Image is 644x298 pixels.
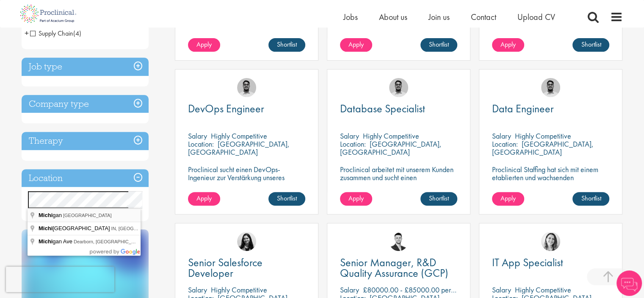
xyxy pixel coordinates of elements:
a: Shortlist [572,192,609,206]
a: Contact [471,11,496,22]
img: Timothy Deschamps [389,78,408,97]
span: Apply [196,40,212,49]
span: IN, [GEOGRAPHIC_DATA] [111,226,167,231]
span: Salary [492,285,511,295]
a: Apply [492,192,524,206]
h3: Therapy [22,132,149,150]
a: Shortlist [572,38,609,52]
h3: Job type [22,58,149,76]
span: Location: [188,139,214,149]
iframe: reCAPTCHA [6,267,114,292]
a: Shortlist [268,192,305,206]
span: Supply Chain [30,29,73,38]
p: Highly Competitive [211,131,267,141]
a: Apply [340,38,372,52]
span: + [25,27,29,39]
p: Highly Competitive [363,131,419,141]
a: Senior Salesforce Developer [188,257,305,279]
img: Timothy Deschamps [237,78,256,97]
a: Senior Manager, R&D Quality Assurance (GCP) [340,257,457,279]
span: [GEOGRAPHIC_DATA] [39,225,111,231]
span: Michi [39,238,53,245]
span: Apply [196,194,212,203]
img: Chatbot [616,270,642,296]
span: Salary [340,285,359,295]
a: About us [379,11,407,22]
img: Nur Ergiydiren [541,232,560,251]
a: Join us [428,11,450,22]
span: Salary [188,131,207,141]
span: Senior Salesforce Developer [188,255,263,280]
a: Apply [188,38,220,52]
span: Senior Manager, R&D Quality Assurance (GCP) [340,255,448,280]
span: Supply Chain [30,29,81,38]
span: Database Specialist [340,101,425,116]
p: [GEOGRAPHIC_DATA], [GEOGRAPHIC_DATA] [188,139,290,157]
p: Highly Competitive [515,285,571,295]
span: [GEOGRAPHIC_DATA] [63,213,112,218]
span: Salary [340,131,359,141]
a: Shortlist [420,192,457,206]
span: (4) [73,29,81,38]
span: Michi [39,212,53,218]
p: Highly Competitive [211,285,267,295]
img: Joshua Godden [389,232,408,251]
span: Dearborn, [GEOGRAPHIC_DATA], [GEOGRAPHIC_DATA] [74,239,195,244]
span: Location: [340,139,366,149]
span: Apply [348,40,364,49]
a: Shortlist [268,38,305,52]
h3: Location [22,169,149,187]
p: Proclinical Staffing hat sich mit einem etablierten und wachsenden [PERSON_NAME] IT-Dienstleister... [492,165,609,214]
span: Apply [500,40,516,49]
p: Highly Competitive [515,131,571,141]
a: Data Engineer [492,103,609,114]
a: Upload CV [517,11,555,22]
p: [GEOGRAPHIC_DATA], [GEOGRAPHIC_DATA] [492,139,594,157]
img: Timothy Deschamps [541,78,560,97]
span: Apply [500,194,516,203]
span: gan [39,212,63,218]
a: Database Specialist [340,103,457,114]
a: Shortlist [420,38,457,52]
span: Michi [39,225,53,231]
span: Location: [492,139,518,149]
span: DevOps Engineer [188,101,264,116]
span: Data Engineer [492,101,554,116]
a: Apply [188,192,220,206]
a: Apply [340,192,372,206]
a: IT App Specialist [492,257,609,268]
a: DevOps Engineer [188,103,305,114]
a: Jobs [343,11,358,22]
p: Proclinical arbeitet mit unserem Kunden zusammen und sucht einen Datenbankspezialisten zur Verstä... [340,165,457,206]
span: Apply [348,194,364,203]
span: Salary [188,285,207,295]
span: Salary [492,131,511,141]
img: Indre Stankeviciute [237,232,256,251]
a: Apply [492,38,524,52]
p: Proclinical sucht einen DevOps-Ingenieur zur Verstärkung unseres Kundenteams in [GEOGRAPHIC_DATA]. [188,165,305,198]
h3: Company type [22,95,149,113]
p: £80000.00 - £85000.00 per annum [363,285,472,295]
p: [GEOGRAPHIC_DATA], [GEOGRAPHIC_DATA] [340,139,442,157]
span: IT App Specialist [492,255,563,270]
span: gan Ave [39,238,74,245]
